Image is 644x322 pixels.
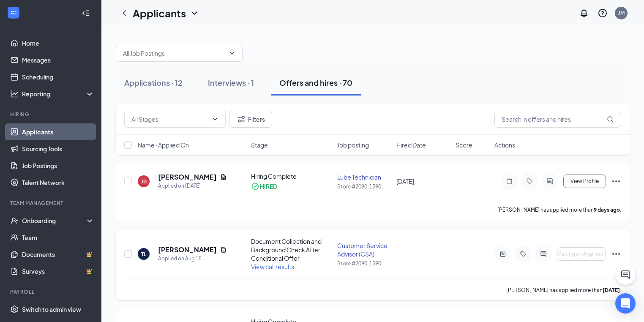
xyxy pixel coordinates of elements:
div: Store #2090, 1590 ... [337,183,391,190]
a: Scheduling [22,68,94,85]
a: Applicants [22,123,94,140]
div: Store #2090, 1590 ... [337,260,391,267]
a: DocumentsCrown [22,246,94,263]
svg: CheckmarkCircle [251,182,259,191]
span: Actions [494,141,515,149]
svg: ChevronLeft [119,8,129,18]
span: Hired Date [396,141,426,149]
svg: Filter [236,114,246,124]
div: Applied on [DATE] [158,182,227,190]
div: JB [141,178,147,185]
span: Stage [251,141,268,149]
div: Document Collection and Background Check After Conditional Offer [251,237,332,262]
div: Open Intercom Messenger [615,293,636,314]
svg: Ellipses [611,249,621,259]
b: 9 days ago [594,207,620,213]
a: Team [22,229,94,246]
svg: Tag [518,251,528,257]
svg: ChatActive [620,270,630,280]
svg: QuestionInfo [598,8,608,18]
h1: Applicants [133,6,186,20]
div: Customer Service Advisor (CSA) [337,241,391,258]
svg: ChevronDown [189,8,199,18]
div: Lube Technician [337,173,391,181]
input: Search in offers and hires [494,111,621,128]
span: [DATE] [396,177,414,185]
button: Filter Filters [229,111,272,128]
div: Switch to admin view [22,305,81,314]
a: SurveysCrown [22,263,94,280]
svg: MagnifyingGlass [607,116,614,123]
svg: Document [220,246,227,253]
div: Hiring [10,111,93,118]
div: Payroll [10,288,93,295]
a: Sourcing Tools [22,140,94,157]
a: Job Postings [22,157,94,174]
span: View call results [251,263,294,270]
p: [PERSON_NAME] has applied more than . [497,206,621,213]
div: HIRED [260,182,277,191]
span: Name · Applied On [138,141,189,149]
div: JM [618,9,625,16]
svg: ChevronDown [212,116,218,123]
div: Onboarding [22,216,87,225]
svg: Notifications [579,8,589,18]
p: [PERSON_NAME] has applied more than . [506,287,621,294]
div: Offers and hires · 70 [279,77,352,88]
div: Interviews · 1 [208,77,254,88]
a: Talent Network [22,174,94,191]
svg: Tag [524,178,535,185]
svg: Ellipses [611,176,621,186]
div: Reporting [22,90,95,98]
div: Hiring Complete [251,172,332,180]
div: Team Management [10,199,93,207]
svg: WorkstreamLogo [9,8,18,17]
button: Waiting on Applicant [557,247,606,261]
span: View Profile [570,178,599,184]
svg: UserCheck [10,216,19,225]
svg: ActiveChat [538,251,548,257]
a: Home [22,35,94,52]
h5: [PERSON_NAME] [158,172,217,182]
button: View Profile [563,175,606,188]
span: Score [456,141,472,149]
svg: ActiveNote [498,251,508,257]
button: ChatActive [615,265,636,285]
input: All Stages [131,115,208,124]
svg: Note [504,178,514,185]
svg: Analysis [10,90,19,98]
div: Applications · 12 [124,77,183,88]
b: [DATE] [603,287,620,293]
div: TL [141,251,146,258]
div: Applied on Aug 15 [158,254,227,263]
svg: Document [220,174,227,180]
svg: ActiveChat [545,178,555,185]
input: All Job Postings [123,49,225,58]
a: Messages [22,52,94,68]
h5: [PERSON_NAME] [158,245,217,254]
svg: Collapse [82,9,90,17]
span: Job posting [337,141,369,149]
span: Waiting on Applicant [556,251,607,257]
svg: ChevronDown [229,50,235,57]
svg: Settings [10,305,19,314]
